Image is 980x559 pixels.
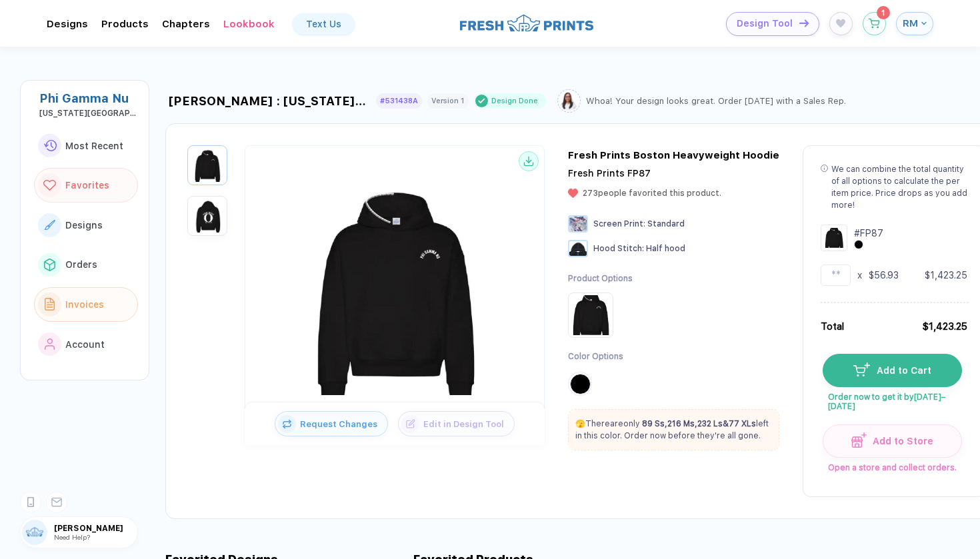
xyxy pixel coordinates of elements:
img: Sophie.png [559,91,579,111]
div: x [857,269,862,282]
div: $1,423.25 [922,319,967,334]
span: Hood Stitch : [593,244,644,253]
div: Text Us [306,19,341,29]
span: Designs [65,220,103,231]
div: Lookbook [223,18,275,30]
p: There are only left in this color. Order now before they're all gone. [569,418,779,442]
div: [PERSON_NAME] : [US_STATE][GEOGRAPHIC_DATA]: [GEOGRAPHIC_DATA] [169,94,371,108]
img: icon [853,362,870,376]
img: link to icon [45,298,55,310]
span: Add to Store [867,436,934,446]
div: # FP87 [854,227,883,240]
span: Screen Print : [593,219,645,229]
button: iconAdd to Store [823,424,962,458]
button: link to iconOrders [34,248,138,282]
div: $1,423.25 [925,269,967,282]
span: Add to Cart [870,365,931,376]
div: Design Done [491,96,538,106]
span: Standard [647,219,685,229]
span: 273 people favorited this product. [583,189,721,198]
img: 1760126666468pfsiz_nt_back.png [191,199,224,233]
strong: 89 Ss [642,419,665,428]
span: 🫣 [575,419,585,428]
div: Product Options [568,273,633,284]
div: Whoa! Your design looks great. Order [DATE] with a Sales Rep. [586,96,846,106]
img: link to icon [45,338,55,350]
strong: 232 Ls [697,419,723,428]
img: Product Option [571,295,611,335]
button: RM [896,12,933,35]
img: user profile [22,520,47,545]
img: Screen Print [568,215,588,233]
img: Design Group Summary Cell [821,225,847,251]
span: Favorites [65,180,109,191]
div: Version 1 [431,97,464,105]
span: Request Changes [296,419,387,429]
span: & [697,419,729,428]
div: #531438A [380,97,418,105]
span: RM [903,17,918,29]
button: link to iconFavorites [34,168,138,203]
button: link to iconDesigns [34,208,138,243]
img: link to icon [43,140,57,151]
div: Fresh Prints Boston Heavyweight Hoodie [568,149,779,161]
strong: 77 XLs [729,419,756,428]
img: logo [460,13,593,33]
img: icon [278,415,296,433]
div: ChaptersToggle dropdown menu chapters [162,18,210,30]
span: Order now to get it by [DATE]–[DATE] [823,387,961,411]
strong: 216 Ms [667,419,695,428]
div: Phi Gamma Nu [39,91,138,105]
sup: 1 [877,6,890,19]
span: Fresh Prints FP87 [568,168,651,179]
span: Half hood [646,244,685,253]
span: Invoices [65,299,104,310]
img: link to icon [44,220,55,230]
span: Account [65,339,105,350]
a: Text Us [293,13,355,35]
div: Ohio State University: Columbus Campus [39,109,138,118]
button: link to iconMost Recent [34,129,138,163]
img: link to icon [43,180,56,191]
img: icon [851,432,867,448]
span: Most Recent [65,141,123,151]
img: icon [799,19,809,27]
div: LookbookToggle dropdown menu chapters [223,18,275,30]
img: link to icon [44,259,55,271]
img: 1760126666468datng_nt_front.png [288,182,501,395]
span: , [667,419,697,428]
span: Orders [65,259,97,270]
span: Design Tool [737,18,793,29]
span: , [642,419,667,428]
span: [PERSON_NAME] [54,524,137,533]
div: $56.93 [869,269,899,282]
div: ProductsToggle dropdown menu [101,18,149,30]
button: Design Toolicon [726,12,819,36]
span: Need Help? [54,533,90,541]
div: We can combine the total quantity of all options to calculate the per item price. Price drops as ... [831,163,967,211]
button: link to iconInvoices [34,287,138,322]
div: Total [821,319,844,334]
span: 1 [881,9,885,17]
div: Color Options [568,351,633,362]
button: iconRequest Changes [275,411,388,436]
button: link to iconAccount [34,327,138,362]
div: DesignsToggle dropdown menu [47,18,88,30]
span: Open a store and collect orders. [823,458,961,472]
img: Hood Stitch [568,240,588,257]
button: iconAdd to Cart [823,354,962,387]
img: 1760126666468datng_nt_front.png [191,149,224,182]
